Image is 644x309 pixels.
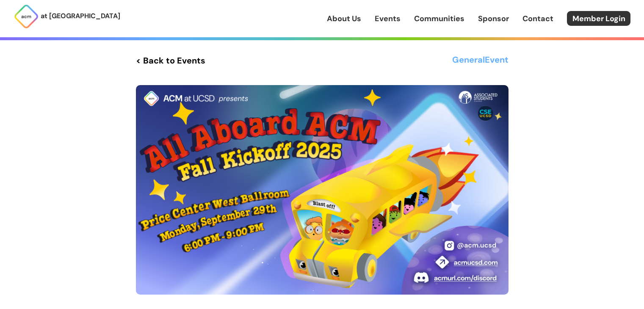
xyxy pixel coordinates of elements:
[41,11,120,22] p: at [GEOGRAPHIC_DATA]
[14,4,39,29] img: ACM Logo
[136,85,509,295] img: Event Cover Photo
[327,13,361,24] a: About Us
[414,13,464,24] a: Communities
[136,53,205,68] a: < Back to Events
[478,13,509,24] a: Sponsor
[14,4,120,29] a: at [GEOGRAPHIC_DATA]
[522,13,553,24] a: Contact
[567,11,630,26] a: Member Login
[375,13,401,24] a: Events
[452,53,509,68] h3: General Event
